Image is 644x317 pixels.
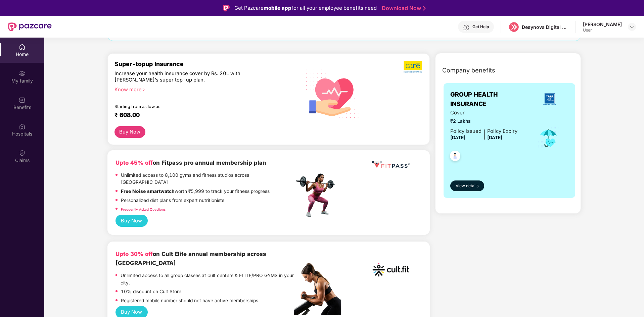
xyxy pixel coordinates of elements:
[371,250,411,290] img: cult.png
[442,66,495,75] span: Company benefits
[116,251,153,257] b: Upto 30% off
[121,197,224,204] p: Personalized diet plans from expert nutritionists
[121,188,270,195] p: worth ₹5,999 to track your fitness progress
[116,159,266,166] b: on Fitpass pro annual membership plan
[583,28,622,33] div: User
[121,297,260,305] p: Registered mobile number should not have active memberships.
[142,88,145,92] span: right
[19,44,26,50] img: svg+xml;base64,PHN2ZyBpZD0iSG9tZSIgeG1sbnM9Imh0dHA6Ly93d3cudzMub3JnLzIwMDAvc3ZnIiB3aWR0aD0iMjAiIG...
[450,180,484,191] button: View details
[234,4,377,12] div: Get Pazcare for all your employee benefits need
[382,5,424,12] a: Download Now
[450,127,481,135] div: Policy issued
[538,127,559,149] img: icon
[450,90,531,109] span: GROUP HEALTH INSURANCE
[450,135,465,140] span: [DATE]
[114,87,290,91] div: Know more
[116,215,148,227] button: Buy Now
[116,159,153,166] b: Upto 45% off
[450,109,517,117] span: Cover
[264,5,291,11] strong: mobile app
[8,22,52,31] img: New Pazcare Logo
[114,60,294,67] div: Super-topup Insurance
[121,272,294,286] p: Unlimited access to all group classes at cult centers & ELITE/PRO GYMS in your city.
[371,158,411,171] img: fppp.png
[114,104,266,109] div: Starting from as low as
[522,24,569,30] div: Desynova Digital private limited
[472,24,489,30] div: Get Help
[19,70,26,77] img: svg+xml;base64,PHN2ZyB3aWR0aD0iMjAiIGhlaWdodD0iMjAiIHZpZXdCb3g9IjAgMCAyMCAyMCIgZmlsbD0ibm9uZSIgeG...
[116,251,266,266] b: on Cult Elite annual membership across [GEOGRAPHIC_DATA]
[114,111,288,119] div: ₹ 608.00
[114,126,145,138] button: Buy Now
[423,5,426,12] img: Stroke
[121,288,183,296] p: 10% discount on Cult Store.
[541,90,559,108] img: insurerLogo
[19,97,26,103] img: svg+xml;base64,PHN2ZyBpZD0iQmVuZWZpdHMiIHhtbG5zPSJodHRwOi8vd3d3LnczLm9yZy8yMDAwL3N2ZyIgd2lkdGg9Ij...
[404,60,423,73] img: b5dec4f62d2307b9de63beb79f102df3.png
[487,135,502,140] span: [DATE]
[121,189,175,194] strong: Free Noise smartwatch
[463,24,470,31] img: svg+xml;base64,PHN2ZyBpZD0iSGVscC0zMngzMiIgeG1sbnM9Imh0dHA6Ly93d3cudzMub3JnLzIwMDAvc3ZnIiB3aWR0aD...
[301,61,365,126] img: svg+xml;base64,PHN2ZyB4bWxucz0iaHR0cDovL3d3dy53My5vcmcvMjAwMC9zdmciIHhtbG5zOnhsaW5rPSJodHRwOi8vd3...
[509,22,519,32] img: logo%20(5).png
[583,21,622,28] div: [PERSON_NAME]
[114,70,265,84] div: Increase your health insurance cover by Rs. 20L with [PERSON_NAME]’s super top-up plan.
[121,207,167,211] a: Frequently Asked Questions!
[450,118,517,125] span: ₹2 Lakhs
[447,149,463,165] img: svg+xml;base64,PHN2ZyB4bWxucz0iaHR0cDovL3d3dy53My5vcmcvMjAwMC9zdmciIHdpZHRoPSI0OC45NDMiIGhlaWdodD...
[223,5,230,11] img: Logo
[629,24,635,30] img: svg+xml;base64,PHN2ZyBpZD0iRHJvcGRvd24tMzJ4MzIiIHhtbG5zPSJodHRwOi8vd3d3LnczLm9yZy8yMDAwL3N2ZyIgd2...
[487,127,517,135] div: Policy Expiry
[456,183,478,189] span: View details
[121,172,294,186] p: Unlimited access to 8,100 gyms and fitness studios across [GEOGRAPHIC_DATA]
[19,123,26,130] img: svg+xml;base64,PHN2ZyBpZD0iSG9zcGl0YWxzIiB4bWxucz0iaHR0cDovL3d3dy53My5vcmcvMjAwMC9zdmciIHdpZHRoPS...
[294,263,341,315] img: pc2.png
[294,172,341,219] img: fpp.png
[19,150,26,156] img: svg+xml;base64,PHN2ZyBpZD0iQ2xhaW0iIHhtbG5zPSJodHRwOi8vd3d3LnczLm9yZy8yMDAwL3N2ZyIgd2lkdGg9IjIwIi...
